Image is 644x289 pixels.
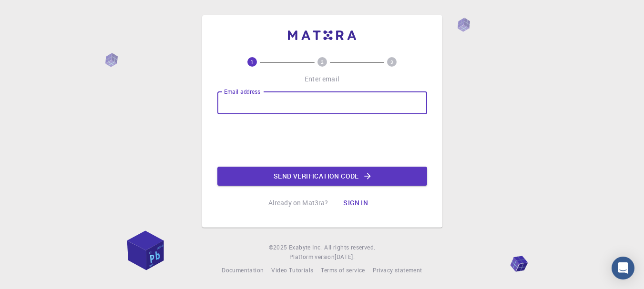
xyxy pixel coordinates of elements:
a: Exabyte Inc. [289,243,322,252]
button: Send verification code [217,167,427,186]
p: Already on Mat3ra? [268,198,328,208]
span: Video Tutorials [271,266,313,274]
span: Exabyte Inc. [289,243,322,251]
label: Email address [224,88,260,96]
text: 1 [251,59,254,65]
p: Enter email [305,74,339,84]
a: Privacy statement [373,266,422,275]
a: Documentation [222,266,264,275]
a: Terms of service [321,266,365,275]
span: [DATE] . [335,253,355,260]
text: 3 [390,59,393,65]
span: Privacy statement [373,266,422,274]
span: Terms of service [321,266,365,274]
a: Video Tutorials [271,266,313,275]
button: Sign in [336,193,376,212]
span: Platform version [289,252,335,262]
span: All rights reserved. [324,243,375,252]
a: [DATE]. [335,252,355,262]
span: Documentation [222,266,264,274]
text: 2 [321,59,324,65]
div: Open Intercom Messenger [612,257,634,279]
iframe: reCAPTCHA [250,122,395,159]
span: © 2025 [269,243,289,252]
